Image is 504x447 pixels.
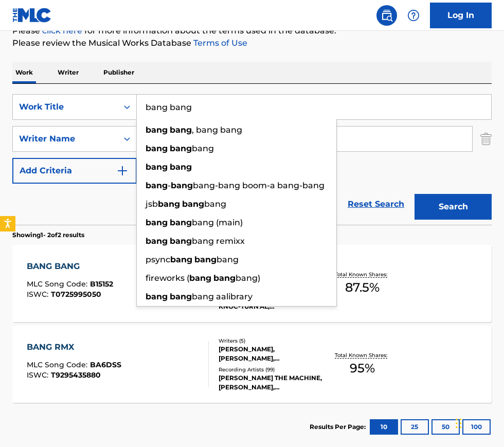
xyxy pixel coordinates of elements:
[403,5,424,26] div: Help
[116,165,129,177] img: 9d2ae6d4665cec9f34b9.svg
[194,255,217,264] strong: bang
[350,359,375,378] span: 95 %
[236,273,260,283] span: bang)
[146,218,168,227] strong: bang
[310,422,368,432] p: Results Per Page:
[146,181,168,190] strong: bang
[146,162,168,172] strong: bang
[12,25,492,37] p: Please for more information about the terms used in the database.
[170,144,192,153] strong: bang
[12,158,137,184] button: Add Criteria
[431,419,460,435] button: 50
[430,3,492,28] a: Log In
[381,9,393,22] img: search
[90,360,121,369] span: BA6DSS
[192,144,214,153] span: bang
[456,408,462,439] div: Drag
[90,279,113,289] span: B15152
[27,370,51,380] span: ISWC :
[204,199,226,209] span: bang
[370,419,398,435] button: 10
[146,125,168,135] strong: bang
[51,290,101,299] span: T0725995050
[345,278,380,297] span: 87.5 %
[453,398,504,447] iframe: Chat Widget
[27,279,90,289] span: MLC Song Code :
[55,62,82,83] p: Writer
[146,144,168,153] strong: bang
[19,101,112,113] div: Work Title
[480,126,492,152] img: Delete Criterion
[12,37,492,49] p: Please review the Musical Works Database
[170,162,192,172] strong: bang
[191,38,247,48] a: Terms of Use
[219,373,322,392] div: [PERSON_NAME] THE MACHINE, [PERSON_NAME], [PERSON_NAME], [PERSON_NAME], [PERSON_NAME], [PERSON_NA...
[407,9,420,22] img: help
[12,94,492,225] form: Search Form
[335,271,390,278] p: Total Known Shares:
[376,5,397,26] a: Public Search
[170,125,192,135] strong: bang
[168,181,171,190] span: -
[146,273,189,283] span: fireworks (
[19,133,112,145] div: Writer Name
[12,230,84,240] p: Showing 1 - 2 of 2 results
[171,181,193,190] strong: bang
[219,337,322,345] div: Writers ( 5 )
[27,290,51,299] span: ISWC :
[192,218,243,227] span: bang (main)
[343,193,409,216] a: Reset Search
[27,260,113,273] div: BANG BANG
[146,199,158,209] span: jsb
[12,245,492,322] a: BANG BANGMLC Song Code:B15152ISWC:T0725995050Writers (4)[PERSON_NAME] [PERSON_NAME], [GEOGRAPHIC_...
[170,255,192,264] strong: bang
[51,370,101,380] span: T9295435880
[189,273,211,283] strong: bang
[415,194,492,220] button: Search
[219,366,322,373] div: Recording Artists ( 99 )
[146,292,168,301] strong: bang
[182,199,204,209] strong: bang
[170,218,192,227] strong: bang
[146,255,170,264] span: psync
[335,351,390,359] p: Total Known Shares:
[193,181,325,190] span: bang-bang boom-a bang-bang
[192,125,242,135] span: , bang bang
[170,292,192,301] strong: bang
[12,326,492,403] a: BANG RMXMLC Song Code:BA6DSSISWC:T9295435880Writers (5)[PERSON_NAME], [PERSON_NAME], [PERSON_NAME...
[27,360,90,369] span: MLC Song Code :
[217,255,239,264] span: bang
[401,419,429,435] button: 25
[192,236,245,246] span: bang remixx
[219,345,322,363] div: [PERSON_NAME], [PERSON_NAME], [PERSON_NAME], [PERSON_NAME] [PERSON_NAME], [PERSON_NAME]
[12,62,36,83] p: Work
[192,292,253,301] span: bang aalibrary
[170,236,192,246] strong: bang
[27,341,121,353] div: BANG RMX
[158,199,180,209] strong: bang
[100,62,137,83] p: Publisher
[213,273,236,283] strong: bang
[146,236,168,246] strong: bang
[12,8,52,23] img: MLC Logo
